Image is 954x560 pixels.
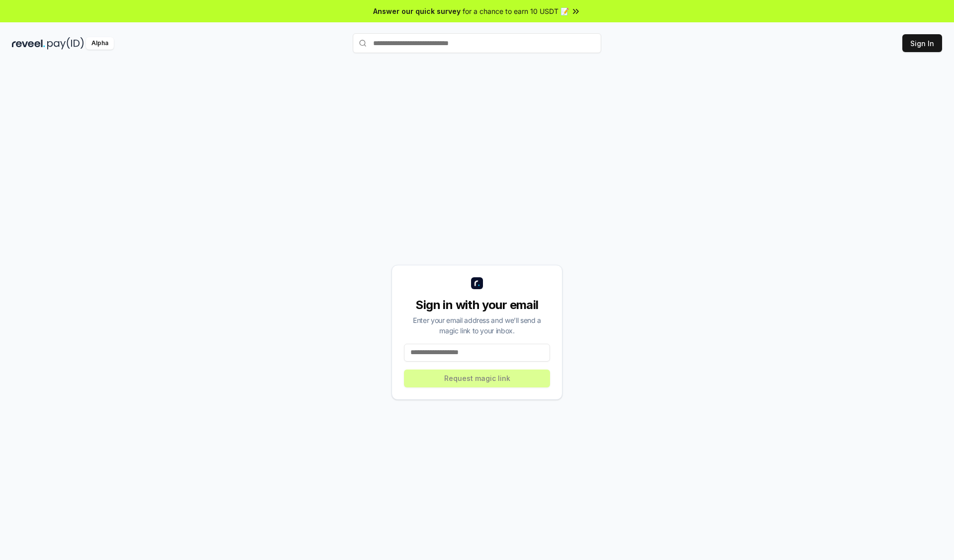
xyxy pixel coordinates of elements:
span: for a chance to earn 10 USDT 📝 [463,6,569,16]
div: Sign in with your email [404,297,550,313]
span: Answer our quick survey [373,6,461,16]
div: Enter your email address and we’ll send a magic link to your inbox. [404,315,550,336]
img: pay_id [47,37,84,50]
img: logo_small [471,277,483,289]
img: reveel_dark [12,37,45,50]
button: Sign In [902,34,942,52]
div: Alpha [86,37,114,50]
